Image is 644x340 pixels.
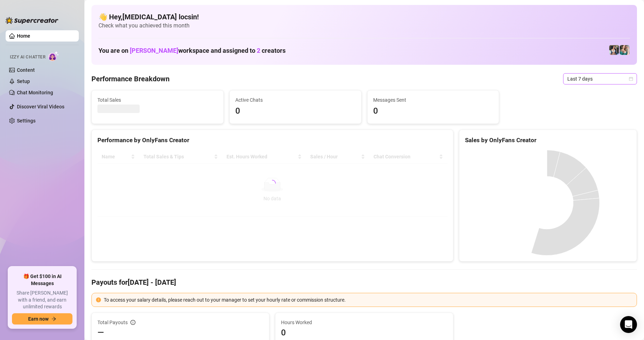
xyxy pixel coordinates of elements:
h4: 👋 Hey, [MEDICAL_DATA] locsin ! [98,12,630,22]
a: Setup [17,78,30,84]
img: Zaddy [620,45,630,55]
span: Total Payouts [97,319,128,326]
span: loading [268,179,276,188]
span: Share [PERSON_NAME] with a friend, and earn unlimited rewards [12,290,72,310]
span: 0 [235,105,356,118]
div: Performance by OnlyFans Creator [97,136,447,145]
div: Sales by OnlyFans Creator [465,136,631,145]
img: logo-BBDzfeDw.svg [6,17,58,24]
span: — [97,327,104,338]
a: Home [17,33,30,39]
span: Hours Worked [281,319,447,326]
h4: Payouts for [DATE] - [DATE] [91,277,637,287]
span: Last 7 days [567,74,633,84]
span: exclamation-circle [96,297,101,302]
span: Active Chats [235,96,356,104]
div: Open Intercom Messenger [620,316,637,333]
a: Chat Monitoring [17,90,53,95]
span: calendar [629,77,633,81]
span: 2 [257,47,260,54]
a: Settings [17,118,36,124]
span: 🎁 Get $100 in AI Messages [12,273,72,287]
span: info-circle [130,320,135,325]
h1: You are on workspace and assigned to creators [98,47,286,55]
button: Earn nowarrow-right [12,313,72,325]
span: arrow-right [51,316,56,321]
img: Katy [609,45,619,55]
span: [PERSON_NAME] [130,47,178,54]
img: AI Chatter [48,51,59,61]
span: 0 [373,105,493,118]
span: 0 [281,327,447,338]
a: Content [17,67,35,73]
h4: Performance Breakdown [91,74,170,84]
span: Check what you achieved this month [98,22,630,30]
div: To access your salary details, please reach out to your manager to set your hourly rate or commis... [104,296,632,304]
span: Izzy AI Chatter [10,54,45,61]
span: Messages Sent [373,96,493,104]
a: Discover Viral Videos [17,104,64,109]
span: Earn now [28,316,49,322]
span: Total Sales [97,96,218,104]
